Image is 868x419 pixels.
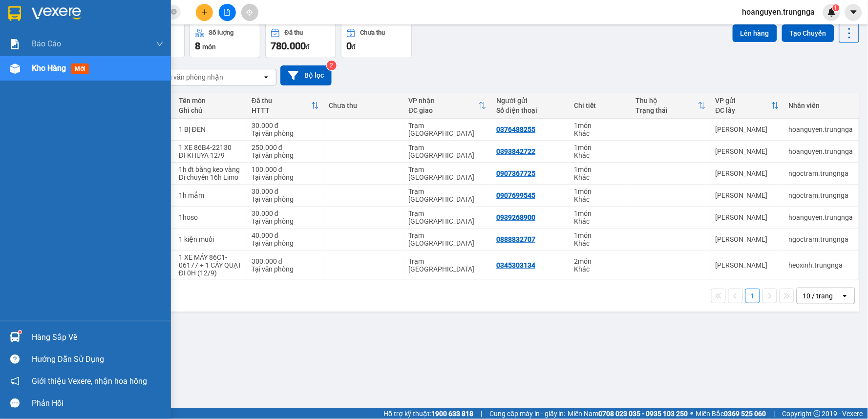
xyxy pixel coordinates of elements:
[735,6,823,18] span: hoanguyen.trungnga
[496,169,535,177] div: 0907367725
[247,93,324,119] th: Toggle SortBy
[845,4,862,21] button: caret-down
[574,151,626,159] div: Khác
[209,29,234,36] div: Số lượng
[329,102,399,109] div: Chưa thu
[252,106,312,114] div: HTTT
[841,292,849,300] svg: open
[827,8,836,17] img: icon-new-feature
[789,169,853,177] div: ngoctram.trungnga
[8,69,192,81] div: Tên hàng: 1 BỊ ĐEN ( : 1 )
[716,97,771,105] div: VP gửi
[71,63,89,74] span: mới
[306,43,310,51] span: đ
[10,332,20,342] img: warehouse-icon
[789,147,853,155] div: hoanguyen.trungnga
[252,195,319,203] div: Tại văn phòng
[195,40,200,52] span: 8
[789,213,853,221] div: hoanguyen.trungnga
[19,331,21,334] sup: 1
[271,40,306,52] span: 780.000
[574,257,626,265] div: 2 món
[252,188,319,195] div: 30.000 đ
[716,169,779,177] div: [PERSON_NAME]
[789,126,853,133] div: hoanguyen.trungnga
[32,38,61,50] span: Báo cáo
[202,43,216,51] span: món
[327,61,337,70] sup: 2
[179,166,242,173] div: 1h đt băng keo vàng
[716,126,779,133] div: [PERSON_NAME]
[252,166,319,173] div: 100.000 đ
[179,97,242,105] div: Tên món
[574,173,626,181] div: Khác
[252,151,319,159] div: Tại văn phòng
[574,129,626,137] div: Khác
[179,235,242,243] div: 1 kiện muối
[179,173,242,181] div: Đi chuyến 16h Limo
[252,122,319,129] div: 30.000 đ
[574,188,626,195] div: 1 món
[10,398,20,408] span: message
[409,231,487,247] div: Trạm [GEOGRAPHIC_DATA]
[10,355,20,364] span: question-circle
[574,102,626,109] div: Chi tiết
[409,97,479,105] div: VP nhận
[568,408,688,419] span: Miền Nam
[814,410,821,417] span: copyright
[252,239,319,247] div: Tại văn phòng
[716,191,779,199] div: [PERSON_NAME]
[574,239,626,247] div: Khác
[574,209,626,217] div: 1 món
[246,9,253,16] span: aim
[7,52,37,63] span: Đã thu :
[32,375,147,387] span: Giới thiệu Vexere, nhận hoa hồng
[93,8,192,32] div: Trạm [GEOGRAPHIC_DATA]
[252,209,319,217] div: 30.000 đ
[574,217,626,225] div: Khác
[8,30,86,44] div: 0376488255
[409,166,487,181] div: Trạm [GEOGRAPHIC_DATA]
[409,122,487,137] div: Trạm [GEOGRAPHIC_DATA]
[716,261,779,269] div: [PERSON_NAME]
[496,106,564,114] div: Số điện thoại
[32,330,164,345] div: Hàng sắp về
[696,408,766,419] span: Miền Bắc
[599,410,688,418] strong: 0708 023 035 - 0935 103 250
[716,235,779,243] div: [PERSON_NAME]
[716,106,771,114] div: ĐC lấy
[481,408,482,419] span: |
[733,24,777,42] button: Lên hàng
[489,408,566,419] span: Cung cấp máy in - giấy in:
[252,217,319,225] div: Tại văn phòng
[252,97,312,105] div: Đã thu
[496,213,535,221] div: 0939268900
[716,147,779,155] div: [PERSON_NAME]
[224,9,231,16] span: file-add
[219,4,236,21] button: file-add
[196,4,213,21] button: plus
[574,166,626,173] div: 1 món
[179,191,242,199] div: 1h mắm
[280,65,332,85] button: Bộ lọc
[496,97,564,105] div: Người gửi
[179,253,242,269] div: 1 XE MÁY 86C1-06177 + 1 CÂY QUẠT
[574,144,626,151] div: 1 món
[241,4,258,21] button: aim
[8,8,23,19] span: Gửi:
[774,408,775,419] span: |
[711,93,784,119] th: Toggle SortBy
[574,231,626,239] div: 1 món
[360,29,385,36] div: Chưa thu
[10,39,20,49] img: solution-icon
[636,97,698,105] div: Thu hộ
[691,412,694,416] span: ⚪️
[252,144,319,151] div: 250.000 đ
[265,23,336,58] button: Đã thu780.000đ
[341,23,412,58] button: Chưa thu0đ
[383,408,473,419] span: Hỗ trợ kỹ thuật:
[10,63,20,74] img: warehouse-icon
[496,235,535,243] div: 0888832707
[409,106,479,114] div: ĐC giao
[93,32,192,45] div: 0961365665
